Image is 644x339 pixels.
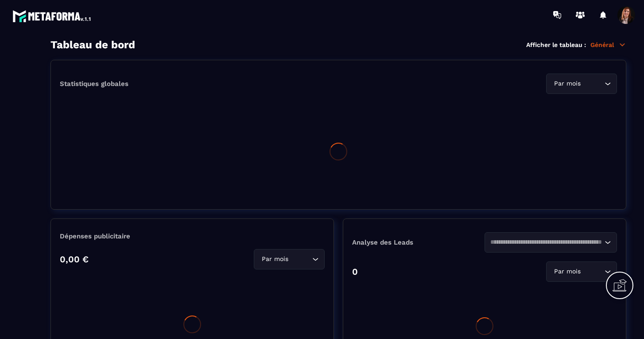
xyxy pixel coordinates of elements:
input: Search for option [582,267,602,277]
input: Search for option [290,254,310,264]
p: 0,00 € [60,254,89,265]
div: Search for option [546,74,617,94]
img: logo [12,8,92,24]
input: Search for option [490,238,602,247]
p: Statistiques globales [60,80,128,88]
p: Dépenses publicitaire [60,232,325,240]
div: Search for option [254,249,325,269]
span: Par mois [260,254,290,264]
div: Search for option [485,232,617,253]
p: 0 [352,266,358,277]
p: Analyse des Leads [352,238,485,246]
p: Général [590,41,626,49]
p: Afficher le tableau : [526,41,586,48]
input: Search for option [582,79,602,89]
h3: Tableau de bord [50,39,135,51]
div: Search for option [546,261,617,282]
span: Par mois [552,267,582,277]
span: Par mois [552,79,582,89]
